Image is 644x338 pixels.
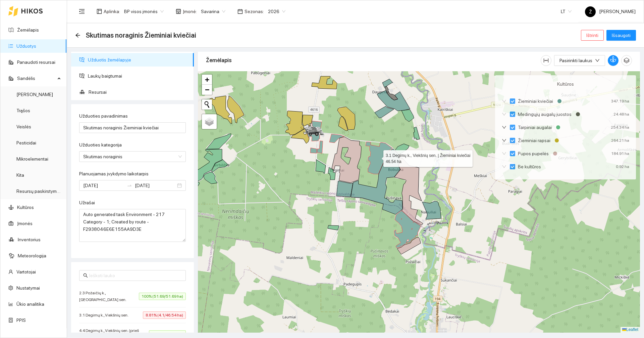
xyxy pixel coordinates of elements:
[79,199,95,206] label: Užrašai
[86,30,196,41] span: Skutimas noraginis Žieminiai kviečiai
[139,293,186,300] span: 100% (51.69/51.69 ha)
[135,182,176,189] input: Pabaigos data
[202,99,212,110] button: Initiate a new search
[16,43,36,49] a: Užduotys
[16,172,24,178] a: Kita
[89,85,189,99] span: Resursai
[611,124,629,131] div: 254.34 ha
[17,205,34,210] a: Kultūros
[104,8,120,15] span: Aplinka :
[16,269,36,274] a: Vartotojai
[595,58,600,64] span: down
[541,58,551,63] span: column-width
[17,59,55,65] a: Panaudoti resursai
[79,312,132,319] span: 3.1 Degimų k., Viekšnių sen.
[541,55,551,66] button: column-width
[616,163,629,170] div: 0.92 ha
[205,75,209,84] span: +
[17,221,33,226] a: Įmonės
[201,6,225,16] span: Savarina
[611,137,629,144] div: 264.21 ha
[268,6,285,16] span: 2026
[16,124,31,129] a: Veislės
[17,27,39,33] a: Žemėlapis
[176,9,181,14] span: shop
[606,30,636,41] button: Išsaugoti
[515,137,553,144] span: Žieminiai rapsai
[202,114,217,129] a: Layers
[611,150,629,157] div: 184.91 ha
[16,301,44,307] a: Ūkio analitika
[589,6,592,17] span: Ž
[124,6,164,16] span: BP visos įmonės
[16,318,26,323] a: PPIS
[127,183,132,188] span: swap-right
[561,6,572,16] span: LT
[83,152,182,162] span: Skutimas noraginis
[75,5,89,18] button: menu-fold
[16,188,62,194] a: Resursų paskirstymas
[89,272,182,279] input: Ieškoti lauko
[79,141,122,149] label: Užduoties kategorija
[16,285,40,291] a: Nustatymai
[515,97,556,105] span: Žieminiai kviečiai
[613,111,629,118] div: 24.48 ha
[502,138,506,143] span: down
[83,273,88,278] span: search
[515,163,544,170] span: Be kultūros
[16,108,30,113] a: Trąšos
[88,53,189,67] span: Užduotis žemėlapyje
[75,33,80,38] div: Atgal
[502,125,506,130] span: down
[502,112,506,117] span: down
[79,170,149,177] label: Planuojamas įvykdymo laikotarpis
[559,57,592,64] span: Pasirinkti laukus
[18,253,46,258] a: Meteorologija
[127,183,132,188] span: to
[16,92,53,97] a: [PERSON_NAME]
[515,150,551,157] span: Pupos pupelės
[79,290,139,303] span: 2.3 Požaičių k., [GEOGRAPHIC_DATA] sen.
[515,111,574,118] span: Medingųjų augalų juostos
[612,32,631,39] span: Išsaugoti
[502,99,506,103] span: down
[18,237,41,242] a: Inventorius
[515,124,554,131] span: Tarpiniai augalai
[586,32,598,39] span: Ištrinti
[79,8,85,14] span: menu-fold
[149,330,186,338] span: 100% (7.1/7.1 ha)
[206,51,541,70] div: Žemėlapis
[97,9,102,14] span: layout
[581,30,604,41] button: Ištrinti
[17,72,55,85] span: Sandėlis
[205,85,209,94] span: −
[83,182,124,189] input: Planuojamas įvykdymo laikotarpis
[622,327,638,332] a: Leaflet
[79,122,186,133] input: Užduoties pavadinimas
[143,311,186,319] span: 8.81% (4.1/46.54 ha)
[557,80,574,88] span: Kultūros
[75,33,80,38] span: arrow-left
[585,9,636,14] span: [PERSON_NAME]
[502,151,506,156] span: down
[554,55,605,66] button: Pasirinkti laukusdown
[202,85,212,95] a: Zoom out
[16,140,36,145] a: Pesticidai
[202,75,212,85] a: Zoom in
[245,8,264,15] span: Sezonas :
[88,69,189,83] span: Laukų baigtumai
[79,209,186,242] textarea: Užrašai
[502,164,506,169] span: down
[237,9,243,14] span: calendar
[16,156,48,162] a: Mikroelementai
[79,113,128,120] label: Užduoties pavadinimas
[183,8,197,15] span: Įmonė :
[611,97,629,105] div: 347.19 ha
